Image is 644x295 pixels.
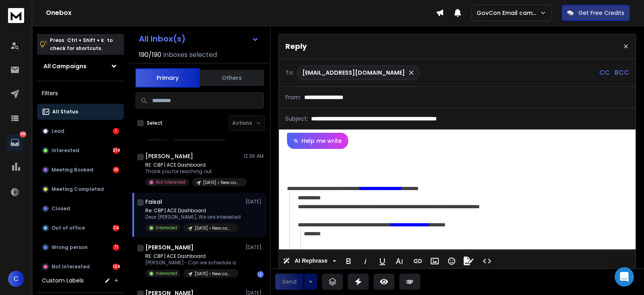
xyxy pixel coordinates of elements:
[246,199,264,205] p: [DATE]
[52,167,93,173] p: Meeting Booked
[8,271,24,287] button: C
[113,264,119,270] div: 134
[244,153,264,159] p: 12:36 AM
[145,198,162,206] h1: Faisal
[113,167,119,173] div: 16
[113,147,119,154] div: 314
[42,276,84,285] h3: Custom Labels
[113,128,119,134] div: 1
[145,253,238,259] p: RE: CBP | ACE Dashboard
[145,243,194,251] h1: [PERSON_NAME]
[37,259,124,275] button: Not Interested134
[477,9,540,17] p: GovCon Email campaign
[200,69,264,87] button: Others
[113,244,119,251] div: 71
[479,253,495,269] button: Code View
[444,253,459,269] button: Emoticons
[156,225,177,231] p: Interested
[145,259,238,266] p: [PERSON_NAME]- Can we schedule a
[257,271,264,278] div: 1
[195,225,233,231] p: [DATE] > New campaign > 541511 > Dashboard development > SAP
[37,123,124,139] button: Lead1
[20,131,26,138] p: 560
[52,186,104,192] p: Meeting Completed
[281,253,338,269] button: AI Rephrase
[599,68,610,77] p: CC
[461,253,476,269] button: Signature
[341,253,356,269] button: Bold (Ctrl+B)
[52,128,64,134] p: Lead
[43,62,87,70] h1: All Campaigns
[427,253,442,269] button: Insert Image (Ctrl+P)
[132,31,265,47] button: All Inbox(s)
[52,109,78,115] p: All Status
[195,271,233,277] p: [DATE] > New campaign > 541511 > Dashboard development > SAP
[37,239,124,255] button: Wrong person71
[139,35,186,43] h1: All Inbox(s)
[203,180,242,186] p: [DATE] > New campaign > 541511 > Dashboard development > SAP
[52,147,79,154] p: Interested
[285,93,301,101] p: From:
[145,214,241,220] p: Dear [PERSON_NAME], We are interested
[145,168,242,175] p: Thank you for reaching out
[37,88,124,99] h3: Filters
[615,267,634,287] div: Open Intercom Messenger
[375,253,390,269] button: Underline (Ctrl+U)
[37,104,124,120] button: All Status
[410,253,425,269] button: Insert Link (Ctrl+K)
[145,152,193,160] h1: [PERSON_NAME]
[293,257,329,264] span: AI Rephrase
[285,41,307,52] p: Reply
[285,69,294,77] p: To:
[37,220,124,236] button: Out of office24
[46,8,436,18] h1: Onebox
[37,201,124,217] button: Closed
[285,115,308,123] p: Subject:
[156,270,177,276] p: Interested
[302,69,405,77] p: [EMAIL_ADDRESS][DOMAIN_NAME]
[135,68,200,88] button: Primary
[52,264,90,270] p: Not Interested
[287,133,348,149] button: Help me write
[156,179,186,185] p: Not Interested
[358,253,373,269] button: Italic (Ctrl+I)
[147,120,163,126] label: Select
[52,225,85,231] p: Out of office
[163,50,217,60] h3: Inboxes selected
[37,181,124,197] button: Meeting Completed
[145,162,242,168] p: RE: CBP | ACE Dashboard
[66,36,105,45] span: Ctrl + Shift + k
[8,8,24,23] img: logo
[37,58,124,74] button: All Campaigns
[139,50,161,60] span: 190 / 190
[615,68,629,77] p: BCC
[50,36,113,52] p: Press to check for shortcuts.
[561,5,630,21] button: Get Free Credits
[7,134,23,151] a: 560
[37,142,124,159] button: Interested314
[37,162,124,178] button: Meeting Booked16
[392,253,407,269] button: More Text
[52,205,70,212] p: Closed
[578,9,624,17] p: Get Free Credits
[113,225,119,231] div: 24
[145,207,241,214] p: Re: CBP | ACE Dashboard
[246,244,264,251] p: [DATE]
[52,244,88,251] p: Wrong person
